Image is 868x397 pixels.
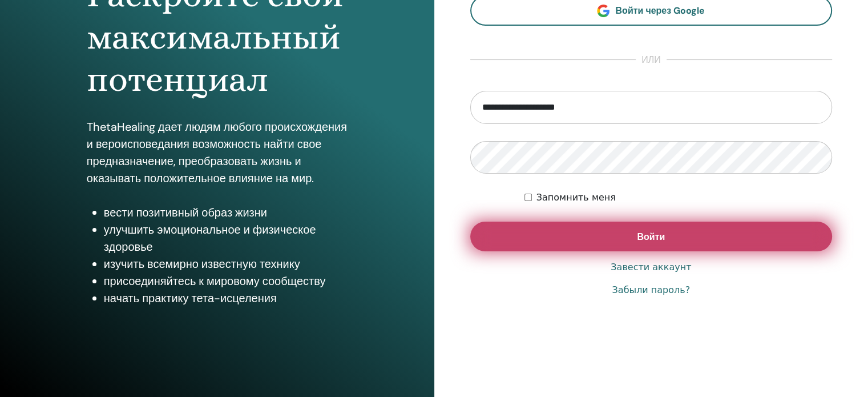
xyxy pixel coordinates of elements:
[536,192,616,203] font: Запомнить меня
[87,119,347,186] font: ThetaHealing дает людям любого происхождения и вероисповедания возможность найти свое предназначе...
[611,262,691,272] font: Завести аккаунт
[104,291,277,306] font: начать практику тета-исцеления
[612,283,690,297] a: Забыли пароль?
[104,205,267,220] font: вести позитивный образ жизни
[104,274,326,288] font: присоединяйтесь к мировому сообществу
[611,260,691,274] a: Завести аккаунт
[104,256,300,271] font: изучить всемирно известную технику
[524,191,832,204] div: Оставьте меня аутентифицированным на неопределенный срок или пока я не выйду из системы вручную
[615,5,705,17] font: Войти через Google
[470,222,833,251] button: Войти
[104,222,316,254] font: улучшить эмоциональное и физическое здоровье
[641,54,661,66] font: или
[612,284,690,295] font: Забыли пароль?
[637,231,665,243] font: Войти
